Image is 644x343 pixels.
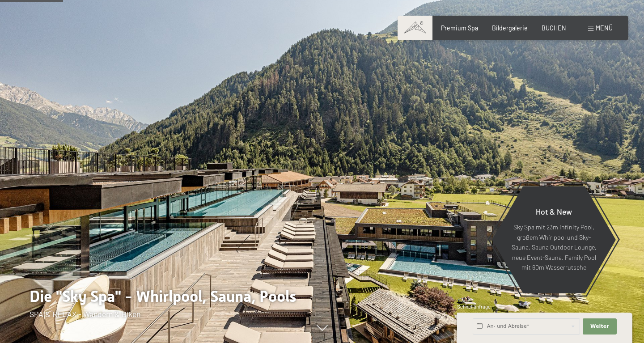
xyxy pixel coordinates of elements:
[596,24,613,32] span: Menü
[583,318,617,335] button: Weiter
[590,323,609,330] span: Weiter
[441,24,478,32] a: Premium Spa
[511,222,597,273] p: Sky Spa mit 23m Infinity Pool, großem Whirlpool und Sky-Sauna, Sauna Outdoor Lounge, neue Event-S...
[491,186,616,294] a: Hot & New Sky Spa mit 23m Infinity Pool, großem Whirlpool und Sky-Sauna, Sauna Outdoor Lounge, ne...
[542,24,566,32] a: BUCHEN
[536,207,572,216] span: Hot & New
[492,24,528,32] a: Bildergalerie
[457,304,491,309] span: Schnellanfrage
